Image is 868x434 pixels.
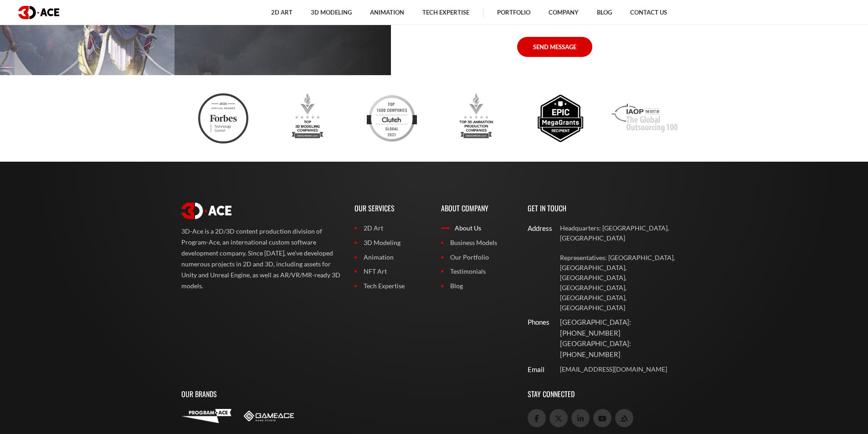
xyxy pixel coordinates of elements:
[517,37,592,57] button: SEND MESSAGE
[441,281,514,291] a: Blog
[441,223,514,233] a: About Us
[354,281,427,291] a: Tech Expertise
[560,223,687,243] p: Headquarters: [GEOGRAPHIC_DATA], [GEOGRAPHIC_DATA]
[528,317,543,327] div: Phones
[244,411,294,421] img: Game-Ace
[282,93,333,143] img: Top 3d modeling companies designrush award 2023
[535,93,586,143] img: Epic megagrants recipient
[441,266,514,276] a: Testimonials
[528,364,543,375] div: Email
[354,238,427,248] a: 3D Modeling
[612,93,678,143] img: Iaop award
[528,194,687,223] p: Get In Touch
[528,223,543,234] div: Address
[198,93,248,143] img: Ftc badge 3d ace 2024
[354,266,427,276] a: NFT Art
[441,252,514,262] a: Our Portfolio
[441,238,514,248] a: Business Models
[181,203,231,219] img: logo white
[441,194,514,223] p: About Company
[560,338,687,360] p: [GEOGRAPHIC_DATA]: [PHONE_NUMBER]
[528,379,687,409] p: Stay Connected
[181,226,341,291] p: 3D-Ace is a 2D/3D content production division of Program-Ace, an international custom software de...
[560,223,687,312] a: Headquarters: [GEOGRAPHIC_DATA], [GEOGRAPHIC_DATA] Representatives: [GEOGRAPHIC_DATA], [GEOGRAPHI...
[451,93,501,143] img: Top 3d animation production companies designrush 2023
[367,93,417,143] img: Clutch top developers
[560,364,687,374] a: [EMAIL_ADDRESS][DOMAIN_NAME]
[354,252,427,262] a: Animation
[560,253,687,312] p: Representatives: [GEOGRAPHIC_DATA], [GEOGRAPHIC_DATA], [GEOGRAPHIC_DATA], [GEOGRAPHIC_DATA], [GEO...
[18,6,59,19] img: logo dark
[181,379,514,409] p: Our Brands
[181,409,231,423] img: Program-Ace
[354,194,427,223] p: Our Services
[354,223,427,233] a: 2D Art
[560,317,687,338] p: [GEOGRAPHIC_DATA]: [PHONE_NUMBER]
